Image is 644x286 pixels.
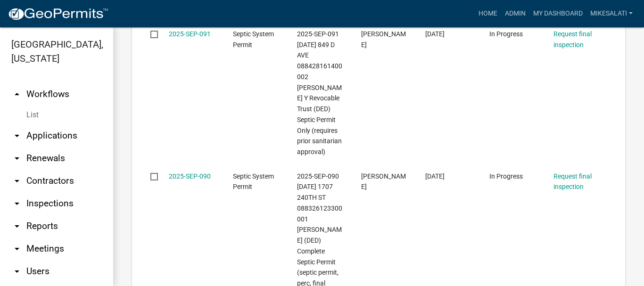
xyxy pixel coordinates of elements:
[233,172,274,191] span: Septic System Permit
[169,172,211,180] a: 2025-SEP-090
[475,5,501,23] a: Home
[489,172,523,180] span: In Progress
[11,221,23,232] i: arrow_drop_down
[11,130,23,141] i: arrow_drop_down
[425,30,445,38] span: 09/12/2025
[501,5,529,23] a: Admin
[11,266,23,277] i: arrow_drop_down
[297,30,342,155] span: 2025-SEP-091 09/12/2025 849 D AVE 088428161400002 Tinner, Margot Y Revocable Trust (DED) Septic P...
[11,175,23,187] i: arrow_drop_down
[553,172,592,191] a: Request final inspection
[425,172,445,180] span: 09/11/2025
[586,5,636,23] a: MikeSalati
[361,172,406,191] span: Bruce Uthe
[11,243,23,254] i: arrow_drop_down
[361,30,406,49] span: Erich Hodges
[11,153,23,164] i: arrow_drop_down
[553,30,592,49] a: Request final inspection
[169,30,211,38] a: 2025-SEP-091
[11,89,23,100] i: arrow_drop_up
[11,198,23,209] i: arrow_drop_down
[233,30,274,49] span: Septic System Permit
[489,30,523,38] span: In Progress
[529,5,586,23] a: My Dashboard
